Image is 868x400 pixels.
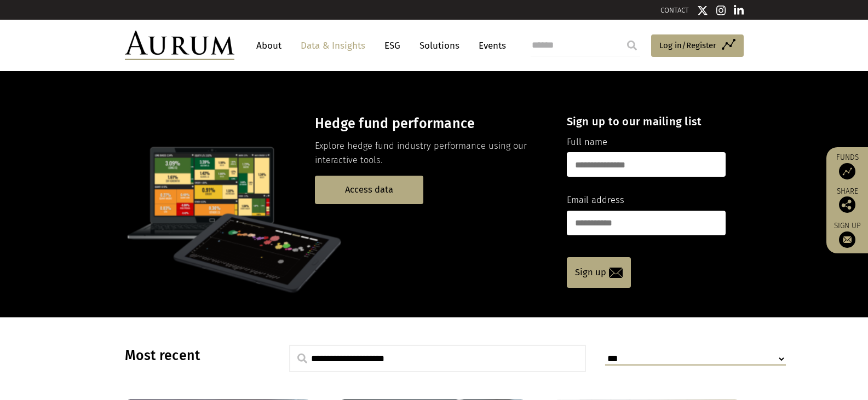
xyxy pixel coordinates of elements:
[567,115,726,128] h4: Sign up to our mailing list
[125,31,234,60] img: Aurum
[473,36,506,56] a: Events
[295,36,371,56] a: Data & Insights
[297,353,307,363] img: search.svg
[621,34,643,56] input: Submit
[832,153,863,179] a: Funds
[651,34,744,57] a: Log in/Register
[832,221,863,248] a: Sign up
[839,231,855,248] img: Sign up to our newsletter
[315,176,423,204] a: Access data
[839,196,855,213] img: Share this post
[567,257,631,288] a: Sign up
[125,347,262,364] h3: Most recent
[414,36,465,56] a: Solutions
[251,36,287,56] a: About
[609,268,623,278] img: email-icon
[734,5,744,16] img: Linkedin icon
[567,193,624,207] label: Email address
[832,188,863,213] div: Share
[567,135,607,149] label: Full name
[660,6,689,14] a: CONTACT
[839,163,855,179] img: Access Funds
[379,36,406,56] a: ESG
[716,5,726,16] img: Instagram icon
[697,5,708,16] img: Twitter icon
[659,39,716,52] span: Log in/Register
[315,139,548,168] p: Explore hedge fund industry performance using our interactive tools.
[315,115,548,132] h3: Hedge fund performance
